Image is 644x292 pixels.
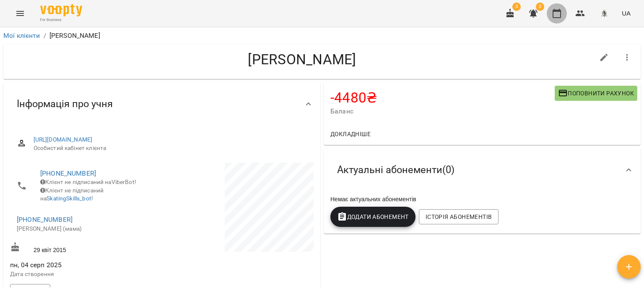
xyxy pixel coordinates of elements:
a: Мої клієнти [3,32,40,39]
div: Інформація про учня [3,82,320,126]
a: [PHONE_NUMBER] [40,169,96,177]
span: Актуальні абонементи ( 0 ) [337,163,454,176]
div: Актуальні абонементи(0) [324,148,641,192]
a: SkatingSkills_bot [47,195,91,202]
div: Немає актуальних абонементів [329,193,636,205]
a: [URL][DOMAIN_NAME] [34,136,93,143]
span: Докладніше [330,129,371,139]
span: Клієнт не підписаний на ViberBot! [40,179,136,185]
a: [PHONE_NUMBER] [17,216,73,224]
span: Клієнт не підписаний на ! [40,187,104,202]
button: Menu [10,3,30,24]
button: Історія абонементів [419,209,499,224]
img: Voopty Logo [40,4,82,16]
p: [PERSON_NAME] (мама) [17,225,153,233]
p: Дата створення [10,270,160,279]
button: Поповнити рахунок [555,86,637,101]
h4: [PERSON_NAME] [10,51,594,68]
span: 2 [536,3,544,11]
p: [PERSON_NAME] [49,31,100,41]
span: Особистий кабінет клієнта [34,144,307,153]
span: Історія абонементів [426,212,492,222]
img: 8c829e5ebed639b137191ac75f1a07db.png [598,8,610,19]
div: 29 квіт 2015 [8,240,162,256]
span: Додати Абонемент [337,212,409,222]
h4: -4480 ₴ [330,89,555,106]
span: Поповнити рахунок [558,88,634,98]
button: Додати Абонемент [330,207,415,227]
span: Баланс [330,106,555,116]
span: Інформація про учня [17,97,113,110]
span: 3 [512,3,521,11]
span: For Business [40,17,82,23]
button: UA [618,5,634,21]
nav: breadcrumb [3,31,641,41]
button: Докладніше [327,126,374,142]
span: UA [622,9,631,18]
span: пн, 04 серп 2025 [10,260,160,270]
li: / [44,31,46,41]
